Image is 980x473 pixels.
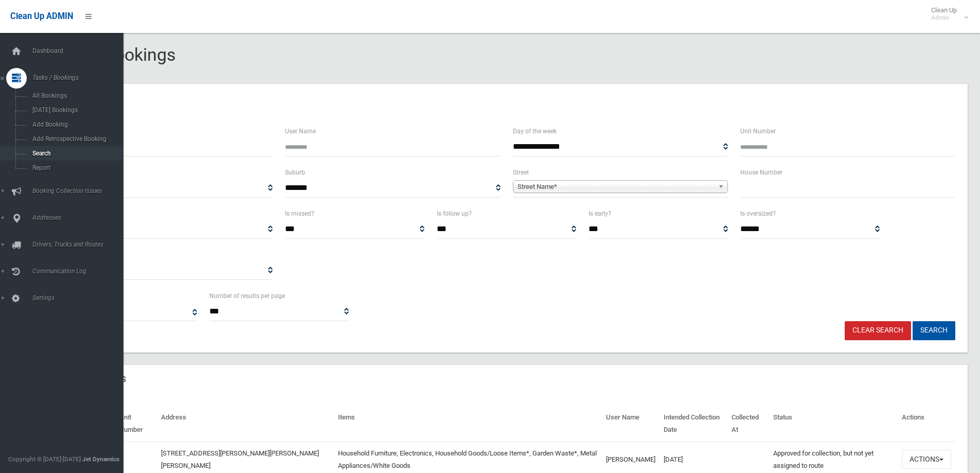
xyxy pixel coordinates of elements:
[769,406,898,442] th: Status
[29,92,122,99] span: All Bookings
[29,294,131,302] span: Settings
[285,208,314,219] label: Is missed?
[845,321,911,340] a: Clear Search
[29,150,122,157] span: Search
[82,456,119,463] strong: Jet Dynamics
[513,167,529,178] label: Street
[209,290,285,302] label: Number of results per page
[29,268,131,275] span: Communication Log
[29,241,131,248] span: Drivers, Trucks and Routes
[926,6,967,22] span: Clean Up
[29,187,131,195] span: Booking Collection Issues
[513,126,557,137] label: Day of the week
[334,406,601,442] th: Items
[8,456,81,463] span: Copyright © [DATE]-[DATE]
[29,47,131,55] span: Dashboard
[29,135,122,143] span: Add Retrospective Booking
[29,214,131,221] span: Addresses
[913,321,955,340] button: Search
[727,406,769,442] th: Collected At
[660,406,728,442] th: Intended Collection Date
[740,208,776,219] label: Is oversized?
[589,208,611,219] label: Is early?
[602,406,660,442] th: User Name
[29,107,122,114] span: [DATE] Bookings
[437,208,472,219] label: Is follow up?
[115,406,157,442] th: Unit Number
[29,164,122,171] span: Report
[902,450,951,469] button: Actions
[740,126,776,137] label: Unit Number
[157,406,334,442] th: Address
[29,74,131,81] span: Tasks / Bookings
[518,181,714,193] span: Street Name*
[898,406,955,442] th: Actions
[285,167,305,178] label: Suburb
[285,126,316,137] label: User Name
[10,11,73,21] span: Clean Up ADMIN
[29,121,122,128] span: Add Booking
[931,14,957,22] small: Admin
[161,449,319,469] a: [STREET_ADDRESS][PERSON_NAME][PERSON_NAME][PERSON_NAME]
[740,167,782,178] label: House Number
